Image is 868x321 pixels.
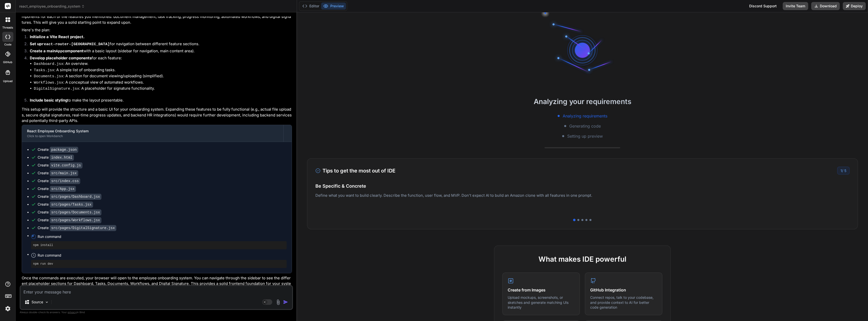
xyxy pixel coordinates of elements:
[569,123,601,129] span: Generating code
[590,295,657,310] p: Connect repos, talk to your codebase, and provide context to AI for better code generation
[3,60,12,64] label: GitHub
[22,125,283,142] button: React Employee Onboarding SystemClick to open Workbench
[22,8,292,26] p: For this request, I will set up a foundational React application using Vite. This application wil...
[3,79,13,83] label: Upload
[38,217,101,223] div: Create
[315,167,395,175] h3: Tips to get the most out of IDE
[508,295,575,310] p: Upload mockups, screenshots, or sketches and generate matching UIs instantly
[34,61,292,67] li: : An overview.
[33,243,285,247] pre: npm install
[22,275,292,292] p: Once the commands are executed, your browser will open to the employee onboarding system. You can...
[38,147,78,152] div: Create
[783,2,808,10] button: Invite Team
[26,97,292,105] li: to make the layout presentable.
[34,81,63,85] code: Workflows.jsx
[50,186,76,192] code: src/App.jsx
[297,96,868,107] h2: Analyzing your requirements
[34,68,54,72] code: Tasks.jsx
[26,48,292,55] li: with a basic layout (sidebar for navigation, main content area).
[38,225,116,231] div: Create
[567,133,603,139] span: Setting up preview
[508,287,575,293] h4: Create from Images
[34,62,63,66] code: Dashboard.jsx
[315,183,850,189] h4: Be Specific & Concrete
[38,155,74,160] div: Create
[590,287,657,293] h4: GitHub Integration
[321,3,346,10] button: Preview
[50,147,78,153] code: package.json
[27,134,278,138] div: Click to open Workbench
[30,34,85,39] strong: Initialize a Vite React project.
[38,186,76,191] div: Create
[38,253,287,258] span: Run command
[30,56,92,60] strong: Develop placeholder components
[38,194,101,199] div: Create
[283,300,288,305] img: icon
[844,168,846,173] span: 5
[2,26,13,30] label: threads
[843,2,866,10] button: Deploy
[20,310,293,315] p: Always double-check its answers. Your in Bind
[38,202,93,207] div: Create
[746,2,780,10] div: Discord Support
[50,202,93,208] code: src/pages/Tasks.jsx
[34,80,292,86] li: : A conceptual view of automated workflows.
[502,254,662,264] h2: What makes IDE powerful
[32,300,43,305] p: Source
[19,4,85,9] span: react_employee_onboarding_system
[34,86,292,92] li: : A placeholder for signature functionality.
[30,41,110,46] strong: Set up
[38,163,83,168] div: Create
[34,87,79,91] code: DigitalSignature.jsx
[4,42,11,47] label: code
[30,48,84,53] strong: Create a main component
[27,129,278,134] div: React Employee Onboarding System
[50,162,83,168] code: vite.config.js
[837,167,850,175] div: /
[34,74,63,79] code: Documents.jsx
[22,107,292,124] p: This setup will provide the structure and a basic UI for your onboarding system. Expanding these ...
[50,178,80,184] code: src/index.css
[26,41,292,48] li: for navigation between different feature sections.
[50,194,101,200] code: src/pages/Dashboard.jsx
[26,55,292,98] li: for each feature:
[45,300,49,304] img: Pick Models
[38,210,101,215] div: Create
[34,73,292,80] li: : A section for document viewing/uploading (simplified).
[38,170,78,176] div: Create
[22,27,292,33] p: Here's the plan:
[33,262,285,266] pre: npm run dev
[840,168,842,173] span: 1
[563,113,607,119] span: Analyzing requirements
[50,209,101,215] code: src/pages/Documents.jsx
[42,42,110,46] code: react-router-[GEOGRAPHIC_DATA]
[4,304,12,313] img: settings
[30,98,67,103] strong: Include basic styling
[50,155,74,161] code: index.html
[50,225,116,231] code: src/pages/DigitalSignature.jsx
[50,170,78,176] code: src/main.jsx
[38,234,287,239] span: Run command
[38,178,80,184] div: Create
[275,299,281,305] img: attachment
[34,67,292,73] li: : A simple list of onboarding tasks.
[50,217,101,223] code: src/pages/Workflows.jsx
[68,311,77,314] span: privacy
[56,49,63,54] code: App
[811,2,840,10] button: Download
[300,3,321,10] button: Editor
